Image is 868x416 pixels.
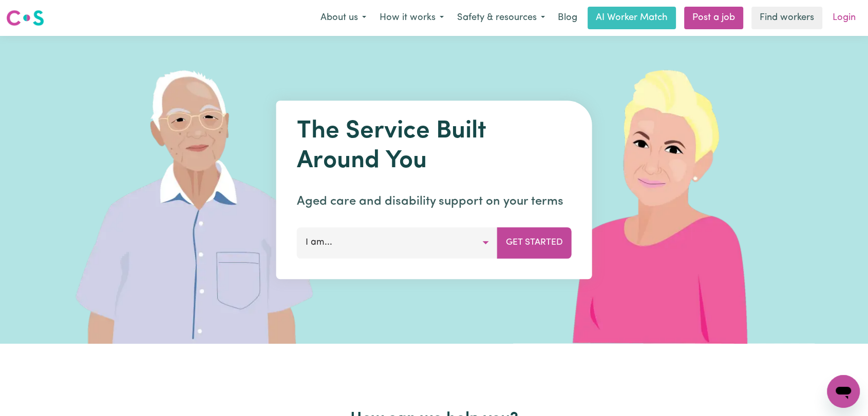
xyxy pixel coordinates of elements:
a: Post a job [684,7,743,29]
iframe: Button to launch messaging window [827,375,860,408]
a: Blog [552,7,583,29]
a: Login [826,7,862,29]
img: Careseekers logo [6,9,44,27]
button: Safety & resources [450,7,552,29]
a: Careseekers logo [6,6,44,30]
button: I am... [297,227,498,258]
button: About us [314,7,373,29]
h1: The Service Built Around You [297,117,572,176]
button: How it works [373,7,450,29]
p: Aged care and disability support on your terms [297,192,572,211]
a: Find workers [751,7,822,29]
a: AI Worker Match [588,7,676,29]
button: Get Started [497,227,572,258]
